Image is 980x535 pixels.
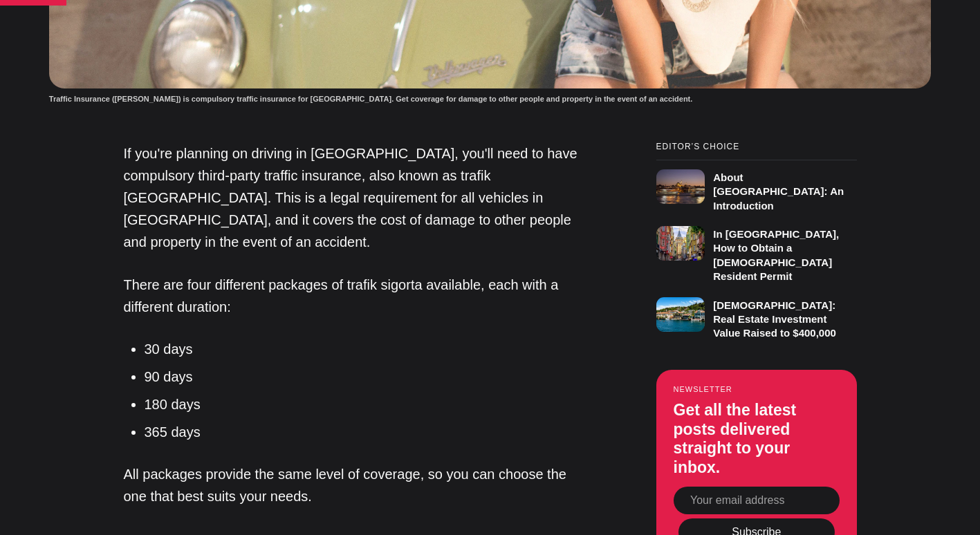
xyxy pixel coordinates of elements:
[49,95,692,103] strong: Traffic Insurance ([PERSON_NAME]) is compulsory traffic insurance for [GEOGRAPHIC_DATA]. Get cove...
[674,487,840,514] input: Your email address
[145,394,587,415] li: 180 days
[656,160,857,213] a: About [GEOGRAPHIC_DATA]: An Introduction
[656,292,857,340] a: [DEMOGRAPHIC_DATA]: Real Estate Investment Value Raised to $400,000
[145,366,587,387] li: 90 days
[713,299,836,339] h3: [DEMOGRAPHIC_DATA]: Real Estate Investment Value Raised to $400,000
[674,385,840,393] small: Newsletter
[656,221,857,284] a: In [GEOGRAPHIC_DATA], How to Obtain a [DEMOGRAPHIC_DATA] Resident Permit
[674,401,840,477] h3: Get all the latest posts delivered straight to your inbox.
[713,228,839,282] h3: In [GEOGRAPHIC_DATA], How to Obtain a [DEMOGRAPHIC_DATA] Resident Permit
[124,463,587,507] p: All packages provide the same level of coverage, so you can choose the one that best suits your n...
[145,339,587,359] li: 30 days
[656,142,857,151] small: Editor’s Choice
[124,274,587,318] p: There are four different packages of trafik sigorta available, each with a different duration:
[124,142,587,253] p: If you're planning on driving in [GEOGRAPHIC_DATA], you'll need to have compulsory third-party tr...
[145,422,587,442] li: 365 days
[713,171,844,212] h3: About [GEOGRAPHIC_DATA]: An Introduction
